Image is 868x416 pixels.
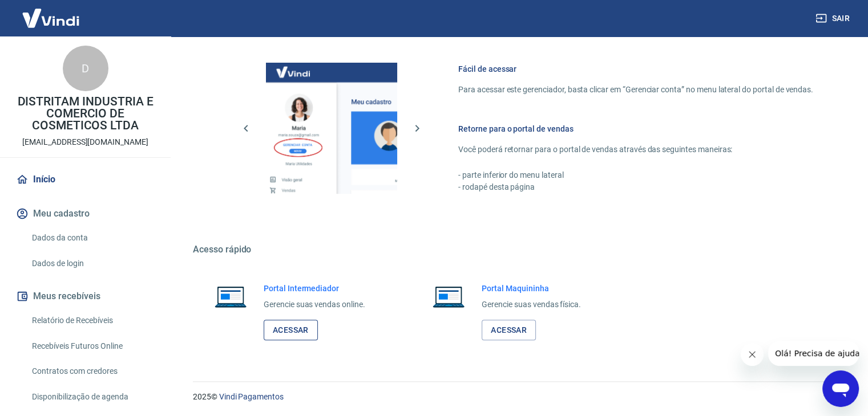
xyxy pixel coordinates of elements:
p: - parte inferior do menu lateral [458,169,813,181]
iframe: Fechar mensagem [741,343,764,366]
h5: Acesso rápido [193,244,841,255]
iframe: Mensagem da empresa [768,341,859,366]
button: Meus recebíveis [14,284,157,309]
p: DISTRITAM INDUSTRIA E COMERCIO DE COSMETICOS LTDA [9,96,162,132]
a: Acessar [482,320,536,341]
p: Gerencie suas vendas física. [482,299,581,311]
a: Relatório de Recebíveis [27,309,157,332]
img: Imagem de um notebook aberto [425,283,473,310]
h6: Retorne para o portal de vendas [458,123,813,134]
h6: Portal Intermediador [264,283,365,294]
button: Sair [813,8,854,29]
h6: Fácil de acessar [458,63,813,75]
a: Recebíveis Futuros Online [27,335,157,358]
div: D [63,46,108,91]
p: - rodapé desta página [458,181,813,193]
a: Contratos com credores [27,360,157,383]
iframe: Botão para abrir a janela de mensagens [822,370,859,407]
a: Disponibilização de agenda [27,385,157,409]
button: Meu cadastro [14,201,157,226]
h6: Portal Maquininha [482,283,581,294]
a: Dados da conta [27,226,157,250]
a: Acessar [264,320,318,341]
p: Para acessar este gerenciador, basta clicar em “Gerenciar conta” no menu lateral do portal de ven... [458,84,813,96]
span: Olá! Precisa de ajuda? [7,8,96,17]
a: Dados de login [27,252,157,275]
img: Imagem de um notebook aberto [207,283,255,310]
a: Início [14,167,157,192]
a: Vindi Pagamentos [219,392,284,401]
p: [EMAIL_ADDRESS][DOMAIN_NAME] [22,136,148,148]
img: Imagem da dashboard mostrando o botão de gerenciar conta na sidebar no lado esquerdo [266,63,397,194]
img: Vindi [14,1,88,35]
p: Gerencie suas vendas online. [264,299,365,311]
p: Você poderá retornar para o portal de vendas através das seguintes maneiras: [458,144,813,156]
p: 2025 © [193,391,841,403]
